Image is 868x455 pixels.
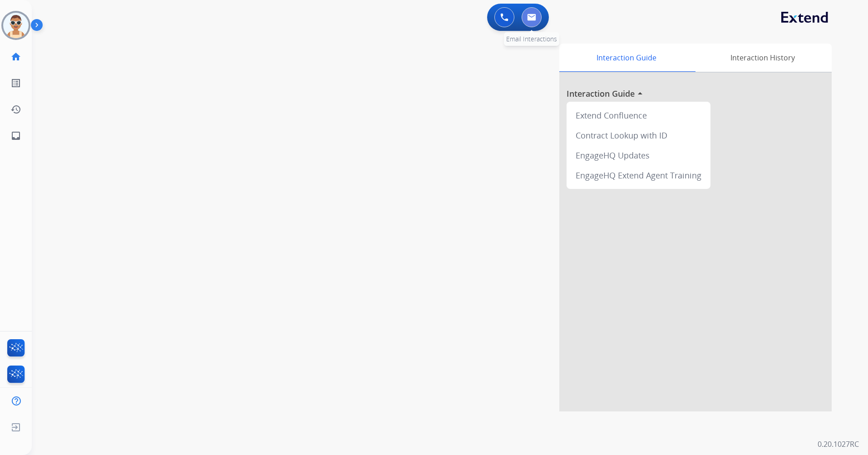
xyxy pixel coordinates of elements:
[570,145,707,165] div: EngageHQ Updates
[693,44,832,72] div: Interaction History
[818,439,859,450] p: 0.20.1027RC
[570,125,707,145] div: Contract Lookup with ID
[570,105,707,125] div: Extend Confluence
[10,104,21,115] mat-icon: history
[559,44,693,72] div: Interaction Guide
[506,35,557,43] span: Email Interactions
[570,165,707,185] div: EngageHQ Extend Agent Training
[10,51,21,62] mat-icon: home
[10,78,21,89] mat-icon: list_alt
[10,130,21,141] mat-icon: inbox
[3,13,29,38] img: avatar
